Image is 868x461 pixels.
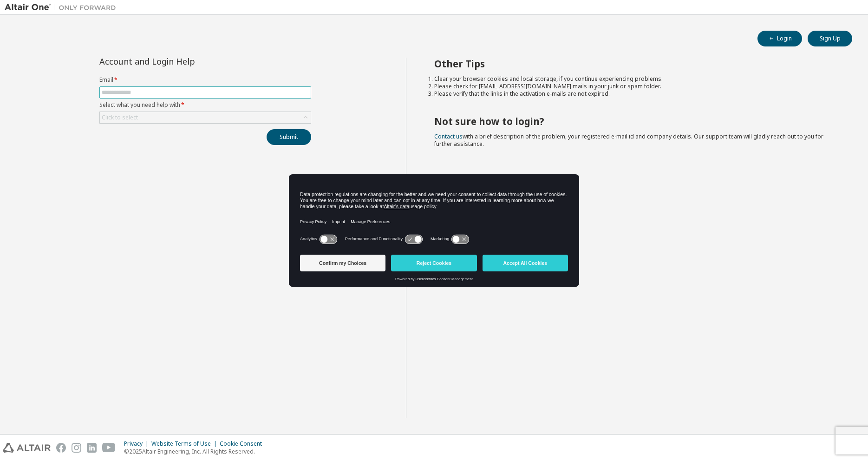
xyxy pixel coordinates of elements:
img: altair_logo.svg [3,443,51,453]
li: Please verify that the links in the activation e-mails are not expired. [434,90,835,98]
div: Privacy [124,440,151,448]
span: with a brief description of the problem, your registered e-mail id and company details. Our suppo... [434,132,823,148]
button: Sign Up [808,31,852,46]
p: © 2025 Altair Engineering, Inc. All Rights Reserved. [124,448,268,455]
div: Website Terms of Use [151,440,220,448]
button: Submit [267,129,311,145]
li: Please check for [EMAIL_ADDRESS][DOMAIN_NAME] mails in your junk or spam folder. [434,83,835,90]
div: Account and Login Help [99,58,269,65]
div: Click to select [100,112,311,123]
label: Email [99,76,311,84]
h2: Other Tips [434,58,835,70]
img: linkedin.svg [87,443,97,453]
li: Clear your browser cookies and local storage, if you continue experiencing problems. [434,75,835,83]
a: Contact us [434,132,463,140]
h2: Not sure how to login? [434,115,835,127]
img: instagram.svg [72,443,81,453]
div: Click to select [102,114,138,121]
img: Altair One [5,3,121,12]
button: Login [757,31,802,46]
div: Cookie Consent [220,440,268,448]
label: Select what you need help with [99,101,311,109]
img: youtube.svg [102,443,116,453]
img: facebook.svg [56,443,66,453]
